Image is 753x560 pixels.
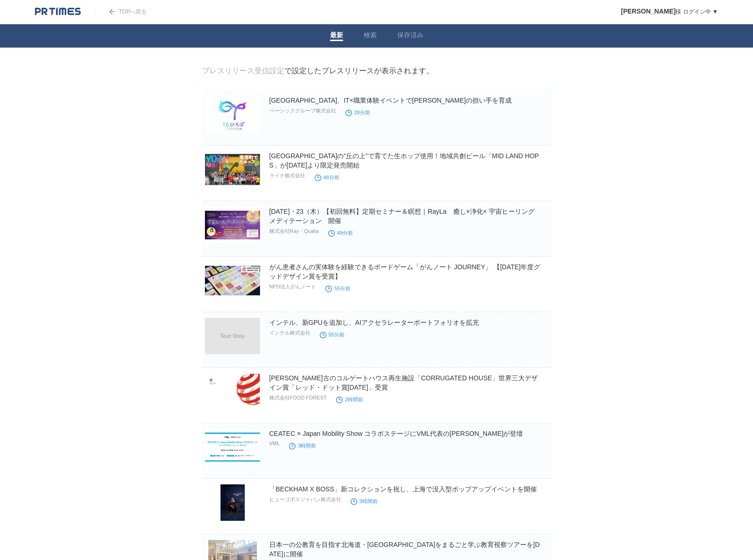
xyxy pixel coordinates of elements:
a: 日本一の公教育を目指す北海道・[GEOGRAPHIC_DATA]をまるごと学ぶ教育視察ツアーを[DATE]に開催 [269,541,540,558]
a: 「BECKHAM X BOSS」新コレクションを祝し、上海で没入型ポップアップイベントを開催 [269,485,537,493]
p: 株式会社Ray・Qualia [269,228,319,235]
div: で設定したプレスリリースが表示されます。 [202,66,434,76]
a: [DATE]・23（木）【初回無料】定期セミナー＆瞑想｜RayLa 癒し×浄化× 宇宙ヒーリング メディテーション 開催 [269,208,535,224]
a: インテル、新GPUを追加し、AIアクセラレーターポートフォリオを拡充 [269,319,479,326]
a: [GEOGRAPHIC_DATA]、IT×職業体験イベントで[PERSON_NAME]の担い手を育成 [269,97,512,104]
p: ヒューゴボスジャパン株式会社 [269,496,341,503]
time: 49分前 [328,230,353,236]
p: 株式会社FOOD FOREST [269,394,327,401]
img: がん患者さんの実体験を経験できるボードゲーム「がんノート JOURNEY」 【2025年度グッドデザイン賞を受賞】 [205,262,260,299]
a: プレスリリース受信設定 [202,67,284,75]
time: 2時間前 [336,397,363,402]
img: インテル、新GPUを追加し、AIアクセラレーターポートフォリオを拡充 [205,318,260,354]
time: 3時間前 [351,498,378,504]
a: 最新 [330,31,343,41]
time: 55分前 [320,332,345,337]
img: 埼玉・寄居町の“丘の上”で育てた生ホップ使用！地域共創ビール「MID LAND HOPS」が2025年10月16日より限定発売開始 [205,151,260,188]
img: 10/16（木）・23（木）【初回無料】定期セミナー＆瞑想｜RayLa 癒し×浄化× 宇宙ヒーリング メディテーション 開催 [205,207,260,243]
time: 28分前 [345,110,370,115]
img: 「BECKHAM X BOSS」新コレクションを祝し、上海で没入型ポップアップイベントを開催 [205,484,260,521]
img: 善通寺市、IT×職業体験イベントで未来の担い手を育成 [205,96,260,132]
a: TOPへ戻る [95,8,147,15]
time: 3時間前 [289,443,316,448]
p: VML [269,441,280,446]
time: 55分前 [325,286,350,291]
p: インテル株式会社 [269,329,310,336]
img: 日本最古のコルゲートハウス再生施設「CORRUGATED HOUSE」世界三大デザイン賞「レッド・ドット賞2025」受賞 [205,373,260,410]
p: NPO法人がんノート [269,283,317,290]
a: [GEOGRAPHIC_DATA]の“丘の上”で育てた生ホップ使用！地域共創ビール「MID LAND HOPS」が[DATE]より限定発売開始 [269,152,539,169]
a: 検索 [364,31,377,41]
a: [PERSON_NAME]古のコルゲートハウス再生施設「CORRUGATED HOUSE」世界三大デザイン賞「レッド・ドット賞[DATE]」受賞 [269,374,538,391]
img: arrow.png [109,9,115,14]
a: [PERSON_NAME]様 ログイン中 ▼ [621,8,718,15]
a: 保存済み [397,31,423,41]
span: [PERSON_NAME] [621,7,676,15]
time: 48分前 [315,175,339,180]
img: CEATEC × Japan Mobility Show コラボステージにVML代表の山下が登壇 [205,429,260,465]
p: ライナ株式会社 [269,172,305,179]
a: CEATEC × Japan Mobility Show コラボステージにVML代表の[PERSON_NAME]が登壇 [269,430,523,437]
a: がん患者さんの実体験を経験できるボードゲーム「がんノート JOURNEY」 【[DATE]年度グッドデザイン賞を受賞】 [269,263,541,280]
p: ベーシックグループ株式会社 [269,107,336,114]
img: logo.png [35,7,81,16]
